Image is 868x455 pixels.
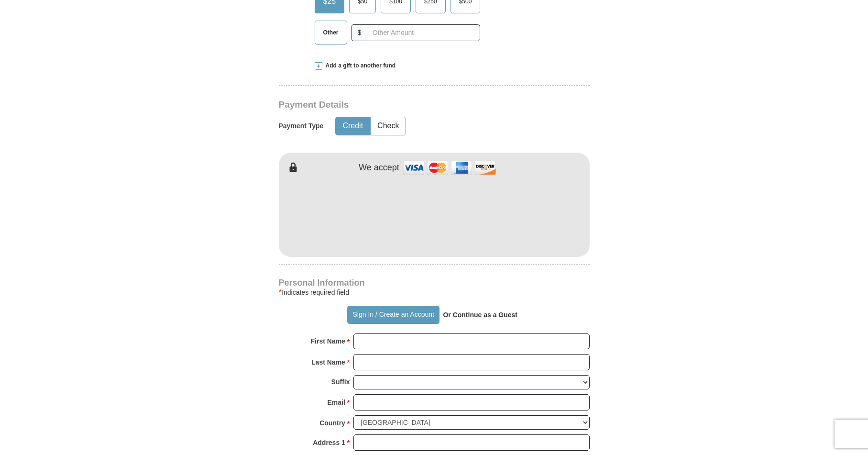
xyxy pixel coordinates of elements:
[322,62,396,70] span: Add a gift to another fund
[331,375,350,388] strong: Suffix
[328,396,345,409] strong: Email
[313,436,345,449] strong: Address 1
[352,24,368,41] span: $
[279,122,324,130] h5: Payment Type
[279,279,590,287] h4: Personal Information
[279,100,523,111] h3: Payment Details
[311,334,345,348] strong: First Name
[336,117,370,135] button: Credit
[359,163,399,173] h4: We accept
[367,24,480,41] input: Other Amount
[319,416,345,430] strong: Country
[443,311,517,319] strong: Or Continue as a Guest
[279,287,590,298] div: Indicates required field
[371,117,406,135] button: Check
[402,157,497,178] img: credit cards accepted
[347,306,439,324] button: Sign In / Create an Account
[319,25,343,40] span: Other
[311,355,345,369] strong: Last Name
